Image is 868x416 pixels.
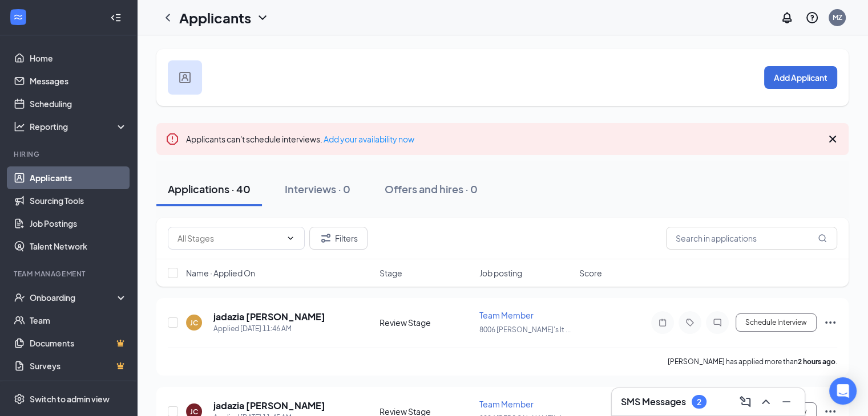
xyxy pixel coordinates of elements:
[161,11,175,25] svg: ChevronLeft
[798,357,835,366] b: 2 hours ago
[826,132,839,146] svg: Cross
[14,292,25,303] svg: UserCheck
[165,132,179,146] svg: Error
[30,235,127,258] a: Talent Network
[380,267,402,279] span: Stage
[13,11,24,23] svg: WorkstreamLogo
[324,134,414,144] a: Add your availability now
[30,166,127,189] a: Applicants
[14,269,125,279] div: Team Management
[30,92,127,115] a: Scheduling
[764,66,837,89] button: Add Applicant
[668,357,837,366] p: [PERSON_NAME] has applied more than .
[186,134,414,144] span: Applicants can't schedule interviews.
[479,267,522,279] span: Job posting
[30,354,127,377] a: SurveysCrown
[666,227,837,250] input: Search in applications
[621,395,686,408] h3: SMS Messages
[179,72,191,83] img: user icon
[30,332,127,354] a: DocumentsCrown
[385,182,478,196] div: Offers and hires · 0
[30,393,110,405] div: Switch to admin view
[479,310,534,320] span: Team Member
[14,121,25,132] svg: Analysis
[30,70,127,92] a: Messages
[777,393,796,411] button: Minimize
[177,232,281,244] input: All Stages
[213,323,325,335] div: Applied [DATE] 11:46 AM
[479,325,571,334] span: 8006 [PERSON_NAME]'s It ...
[14,393,25,405] svg: Settings
[30,47,127,70] a: Home
[579,267,602,279] span: Score
[805,11,819,25] svg: QuestionInfo
[818,234,827,243] svg: MagnifyingGlass
[736,313,817,332] button: Schedule Interview
[190,318,198,328] div: JC
[14,149,125,159] div: Hiring
[309,227,368,250] button: Filter Filters
[168,182,251,196] div: Applications · 40
[738,395,752,409] svg: ComposeMessage
[829,377,857,405] div: Open Intercom Messenger
[179,8,251,27] h1: Applicants
[697,397,701,407] div: 2
[286,234,295,243] svg: ChevronDown
[656,318,669,327] svg: Note
[256,11,269,25] svg: ChevronDown
[780,11,794,25] svg: Notifications
[780,395,793,409] svg: Minimize
[823,316,837,329] svg: Ellipses
[30,212,127,235] a: Job Postings
[30,292,118,303] div: Onboarding
[319,231,333,245] svg: Filter
[759,395,773,409] svg: ChevronUp
[30,189,127,212] a: Sourcing Tools
[213,311,325,323] h5: jadazia [PERSON_NAME]
[710,318,724,327] svg: ChatInactive
[683,318,697,327] svg: Tag
[186,267,255,279] span: Name · Applied On
[285,182,350,196] div: Interviews · 0
[30,121,128,132] div: Reporting
[30,309,127,332] a: Team
[757,393,775,411] button: ChevronUp
[833,13,842,22] div: MZ
[479,399,534,409] span: Team Member
[736,393,754,411] button: ComposeMessage
[213,399,325,412] h5: jadazia [PERSON_NAME]
[380,317,473,328] div: Review Stage
[110,12,122,23] svg: Collapse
